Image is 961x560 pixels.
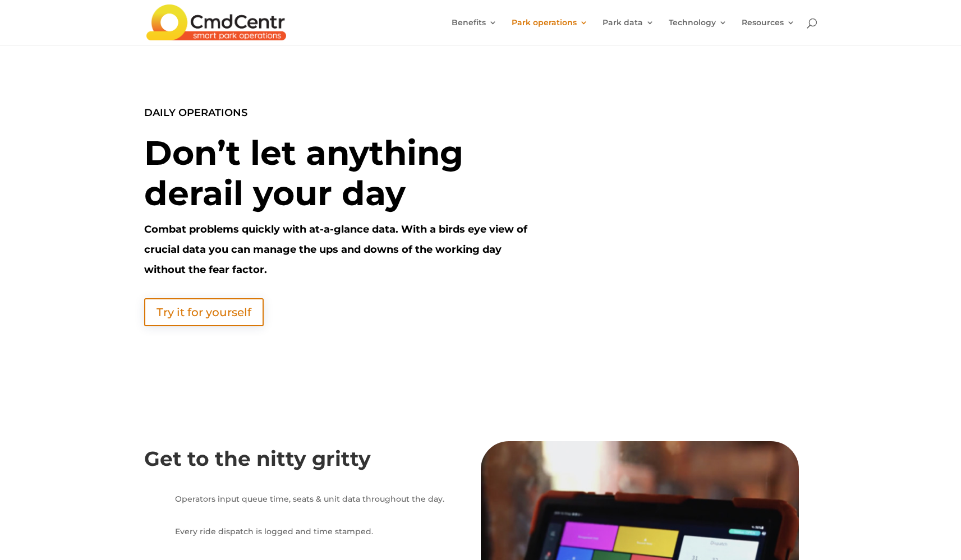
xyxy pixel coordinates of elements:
b: Combat problems quickly with at-a-glance data. With a birds eye view of crucial data you can mana... [144,223,527,276]
p: Every ride dispatch is logged and time stamped. [175,525,457,539]
a: Park operations [512,18,588,45]
h2: Get to the nitty gritty [144,448,462,474]
img: CmdCentr [146,4,286,40]
a: Benefits [452,18,497,45]
a: Try it for yourself [144,298,264,326]
a: Park data [603,18,654,45]
h1: Don’t let anything derail your day [144,133,534,219]
p: DAILY OPERATIONS [144,103,534,133]
p: Operators input queue time, seats & unit data throughout the day. [175,493,457,506]
a: Resources [742,18,795,45]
